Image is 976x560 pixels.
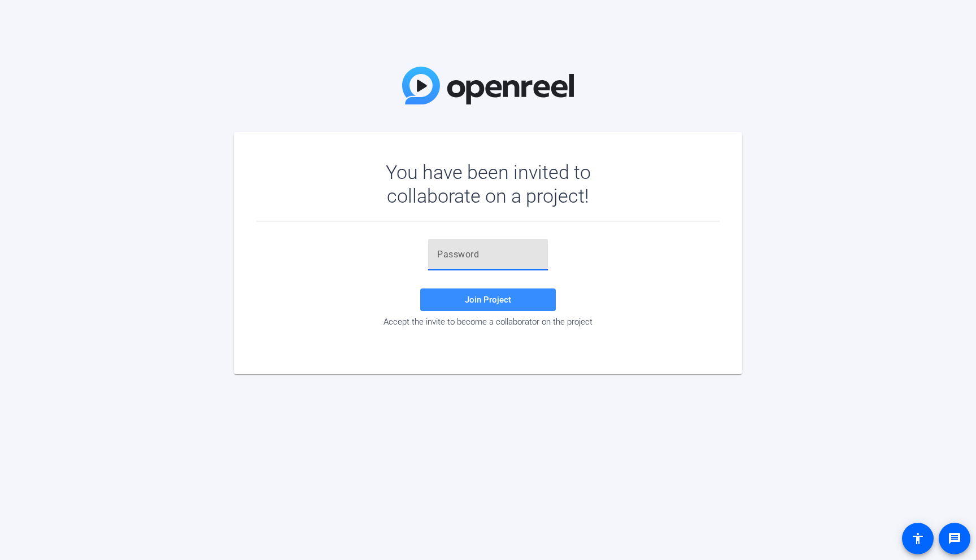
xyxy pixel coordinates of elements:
[465,295,511,305] span: Join Project
[420,288,556,311] button: Join Project
[948,532,961,545] mat-icon: message
[437,248,539,261] input: Password
[353,160,624,208] div: You have been invited to collaborate on a project!
[256,317,720,327] div: Accept the invite to become a collaborator on the project
[402,67,574,104] img: OpenReel Logo
[911,532,925,545] mat-icon: accessibility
